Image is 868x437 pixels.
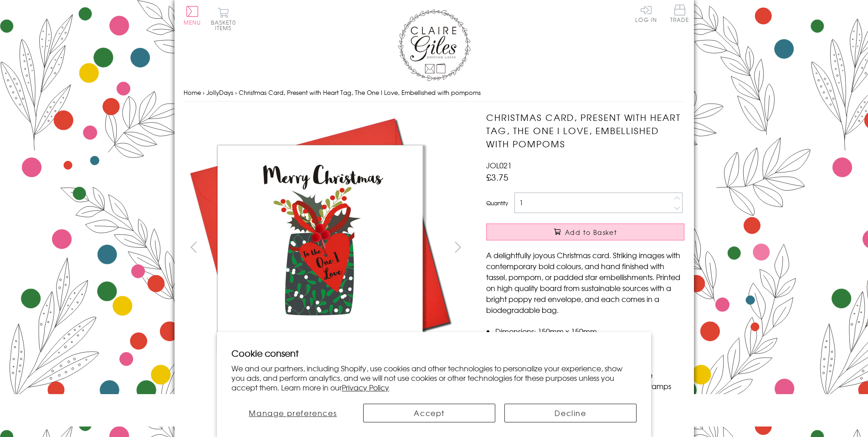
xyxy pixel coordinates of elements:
[670,5,689,22] span: Trade
[495,326,684,337] li: Dimensions: 150mm x 150mm
[504,404,637,422] button: Decline
[486,250,684,315] p: A delightfully joyous Christmas card. Striking images with contemporary bold colours, and hand fi...
[635,5,657,22] a: Log In
[184,237,204,257] button: prev
[239,88,481,97] span: Christmas Card, Present with Heart Tag, The One I Love, Embellished with pompoms
[184,88,201,97] a: Home
[486,199,508,207] label: Quantity
[486,111,684,150] h1: Christmas Card, Present with Heart Tag, The One I Love, Embellished with pompoms
[486,160,512,171] span: JOL021
[249,407,337,418] span: Manage preferences
[363,404,495,422] button: Accept
[184,83,685,102] nav: breadcrumbs
[184,6,201,25] button: Menu
[215,18,236,32] span: 0 items
[565,228,617,237] span: Add to Basket
[231,364,637,392] p: We and our partners, including Shopify, use cookies and other technologies to personalize your ex...
[486,171,508,183] span: £3.75
[231,404,354,422] button: Manage preferences
[342,382,389,393] a: Privacy Policy
[183,111,457,385] img: Christmas Card, Present with Heart Tag, The One I Love, Embellished with pompoms
[184,18,201,26] span: Menu
[468,111,741,385] img: Christmas Card, Present with Heart Tag, The One I Love, Embellished with pompoms
[211,7,236,31] button: Basket0 items
[203,88,205,97] span: ›
[206,88,233,97] a: JollyDays
[486,224,684,240] button: Add to Basket
[398,9,471,81] img: Claire Giles Greetings Cards
[670,5,689,24] a: Trade
[235,88,237,97] span: ›
[447,237,468,257] button: next
[231,347,637,359] h2: Cookie consent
